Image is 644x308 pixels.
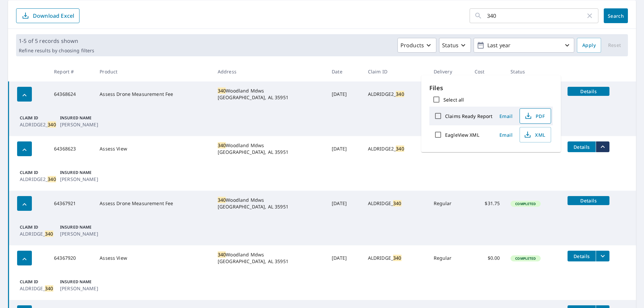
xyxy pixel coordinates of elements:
button: filesDropdownBtn-64368623 [596,141,609,152]
mark: 340 [48,121,56,128]
p: ALDRIDGE_ [20,285,57,292]
p: Insured Name [60,115,98,121]
td: [DATE] [326,136,363,162]
span: Search [609,13,623,19]
td: 64368623 [49,136,94,162]
input: Address, Report #, Claim ID, etc. [487,6,586,25]
mark: 340 [396,145,404,152]
p: [PERSON_NAME] [60,285,98,292]
mark: 340 [48,176,56,182]
span: Apply [582,41,596,50]
th: Address [212,62,326,81]
mark: 340 [218,251,226,258]
button: PDF [520,108,551,124]
p: Last year [485,40,563,51]
p: Insured Name [60,170,98,176]
label: Claims Ready Report [445,113,493,119]
span: Completed [511,201,540,206]
p: Claim ID [20,279,57,285]
mark: 340 [393,200,401,206]
p: [PERSON_NAME] [60,176,98,183]
mark: 340 [218,197,226,203]
p: Insured Name [60,279,98,285]
span: Details [572,197,605,204]
button: Products [397,38,436,53]
button: filesDropdownBtn-64367920 [596,251,609,261]
button: detailsBtn-64367921 [568,196,609,205]
div: Woodland Mdws [GEOGRAPHIC_DATA], AL 35951 [218,87,321,101]
p: Claim ID [20,224,57,230]
th: Product [94,62,212,81]
span: Email [498,132,514,138]
button: detailsBtn-64367920 [568,251,596,261]
mark: 340 [218,142,226,148]
th: Cost [469,62,505,81]
td: [DATE] [326,191,363,216]
span: Email [498,113,514,119]
th: Report # [49,62,94,81]
button: Last year [474,38,574,53]
label: EagleView XML [445,132,479,138]
button: detailsBtn-64368624 [568,87,609,96]
p: Claim ID [20,115,57,121]
td: Assess View [94,136,212,162]
td: Assess View [94,245,212,271]
button: Email [495,130,517,140]
p: ALDRIDGE2_ [20,121,57,128]
span: Details [572,88,605,95]
button: Apply [577,38,601,53]
p: Products [400,41,424,49]
p: Claim ID [20,170,57,176]
div: Woodland Mdws [GEOGRAPHIC_DATA], AL 35951 [218,197,321,210]
span: PDF [524,112,545,120]
p: ALDRIDGE_ [20,230,57,237]
p: Download Excel [33,12,74,19]
td: $31.75 [469,191,505,216]
button: Download Excel [16,8,79,23]
p: Files [429,83,553,93]
div: Woodland Mdws [GEOGRAPHIC_DATA], AL 35951 [218,142,321,156]
div: Woodland Mdws [GEOGRAPHIC_DATA], AL 35951 [218,251,321,265]
td: ALDRIDGE2_ [363,81,428,107]
mark: 340 [396,91,404,97]
label: Select all [443,97,464,103]
th: Status [505,62,562,81]
mark: 340 [45,285,53,292]
td: [DATE] [326,81,363,107]
td: 64367921 [49,191,94,216]
p: [PERSON_NAME] [60,121,98,128]
mark: 340 [45,231,53,237]
td: 64367920 [49,245,94,271]
span: XML [524,131,545,139]
p: Insured Name [60,224,98,230]
mark: 340 [393,255,401,261]
td: ALDRIDGE_ [363,191,428,216]
td: Assess Drone Measurement Fee [94,191,212,216]
th: Claim ID [363,62,428,81]
button: Email [495,111,517,121]
p: 1-5 of 5 records shown [19,37,94,45]
span: Details [572,253,592,259]
th: Delivery [428,62,469,81]
button: Search [604,8,628,23]
th: Date [326,62,363,81]
td: $0.00 [469,245,505,271]
td: ALDRIDGE_ [363,245,428,271]
span: Completed [511,256,540,261]
p: Refine results by choosing filters [19,48,94,54]
p: ALDRIDGE2_ [20,176,57,183]
p: Status [442,41,459,49]
span: Details [572,144,592,150]
button: Status [439,38,471,53]
td: Regular [428,245,469,271]
mark: 340 [218,87,226,94]
td: [DATE] [326,245,363,271]
td: Assess Drone Measurement Fee [94,81,212,107]
td: Regular [428,191,469,216]
td: ALDRIDGE2_ [363,136,428,162]
button: detailsBtn-64368623 [568,141,596,152]
button: XML [520,127,551,142]
td: 64368624 [49,81,94,107]
p: [PERSON_NAME] [60,230,98,237]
